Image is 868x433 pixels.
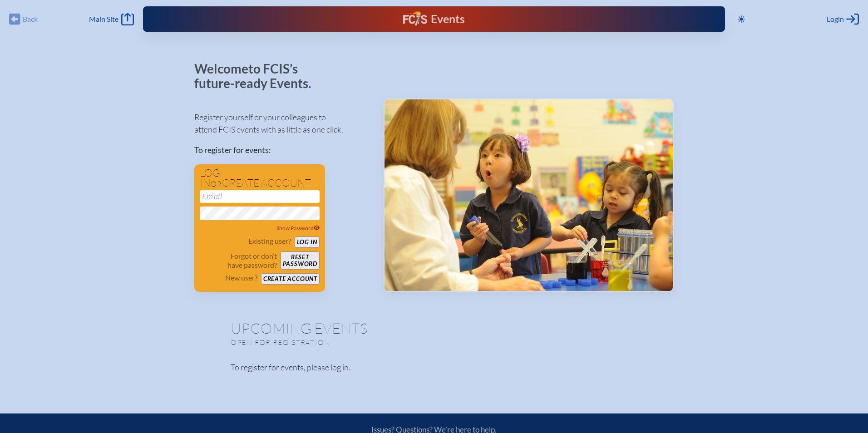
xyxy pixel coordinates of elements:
span: Login [827,15,844,24]
p: Forgot or don’t have password? [200,251,277,270]
span: or [211,179,222,188]
button: Log in [295,236,320,248]
p: Welcome to FCIS’s future-ready Events. [194,62,321,90]
input: Email [200,190,320,203]
p: New user? [225,273,257,282]
p: Register yourself or your colleagues to attend FCIS events with as little as one click. [194,111,369,136]
h1: Upcoming Events [231,321,637,335]
p: To register for events, please log in. [231,361,637,374]
button: Create account [261,273,320,285]
span: Show Password [276,225,320,231]
a: Main Site [89,13,133,25]
button: Resetpassword [281,251,320,270]
h1: Log in create account [200,168,320,188]
p: To register for events: [194,144,369,156]
p: Open for registration [231,338,470,347]
p: Existing user? [248,236,291,246]
div: FCIS Events — Future ready [303,11,565,27]
img: Events [385,99,673,291]
span: Main Site [89,15,118,24]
